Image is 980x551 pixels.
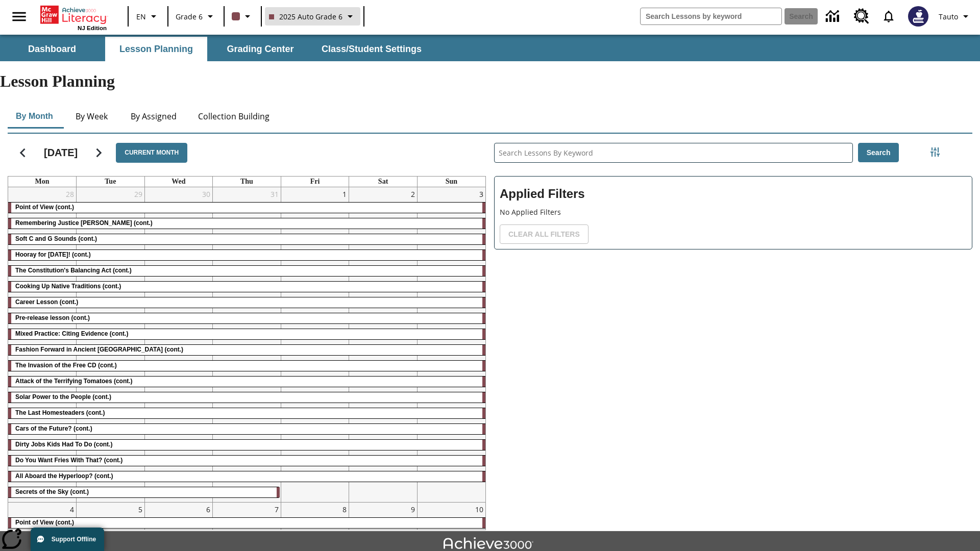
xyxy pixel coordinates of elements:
a: July 31, 2025 [268,187,281,201]
span: Tauto [939,11,958,22]
div: Home [40,4,107,31]
button: Profile/Settings [935,7,976,26]
button: Open side menu [4,2,34,32]
a: Home [40,5,107,25]
h2: [DATE] [44,146,78,159]
button: Select a new avatar [902,3,935,30]
span: Hooray for Constitution Day! (cont.) [15,251,91,258]
td: July 29, 2025 [77,187,145,503]
div: Remembering Justice O'Connor (cont.) [8,218,485,229]
span: Pre-release lesson (cont.) [15,314,90,321]
td: August 2, 2025 [349,187,418,503]
input: search field [641,8,781,24]
div: The Constitution's Balancing Act (cont.) [8,266,485,276]
span: Point of View (cont.) [15,519,74,526]
a: Sunday [444,177,459,187]
td: July 28, 2025 [8,187,77,503]
td: July 30, 2025 [144,187,213,503]
a: Saturday [376,177,390,187]
input: Search Lessons By Keyword [495,143,852,162]
div: Fashion Forward in Ancient Rome (cont.) [8,345,485,355]
div: Solar Power to the People (cont.) [8,392,485,403]
h2: Applied Filters [500,182,967,207]
a: August 1, 2025 [340,187,349,201]
a: Tuesday [103,177,118,187]
td: August 1, 2025 [281,187,349,503]
span: Solar Power to the People (cont.) [15,393,111,400]
span: Soft C and G Sounds (cont.) [15,235,97,242]
button: Previous [10,140,36,166]
div: Point of View (cont.) [8,518,485,528]
a: July 30, 2025 [200,187,212,201]
button: Collection Building [190,104,278,129]
span: The Constitution's Balancing Act (cont.) [15,267,132,274]
button: Language: EN, Select a language [132,7,164,26]
button: Filters Side menu [925,142,945,162]
a: August 2, 2025 [409,187,417,201]
div: Hooray for Constitution Day! (cont.) [8,250,485,260]
span: Dirty Jobs Kids Had To Do (cont.) [15,441,112,448]
div: Dirty Jobs Kids Had To Do (cont.) [8,440,485,450]
p: No Applied Filters [500,207,967,217]
a: August 6, 2025 [204,503,212,516]
button: Class/Student Settings [313,37,430,61]
a: Monday [33,177,52,187]
td: July 31, 2025 [213,187,281,503]
span: NJ Edition [78,25,107,31]
button: Grading Center [209,37,311,61]
a: August 8, 2025 [340,503,349,516]
button: Current Month [116,143,187,163]
span: Cars of the Future? (cont.) [15,425,92,432]
button: By Month [8,104,61,129]
div: Cooking Up Native Traditions (cont.) [8,282,485,292]
span: Mixed Practice: Citing Evidence (cont.) [15,330,128,337]
span: Fashion Forward in Ancient Rome (cont.) [15,346,183,353]
a: Wednesday [169,177,187,187]
span: The Last Homesteaders (cont.) [15,409,105,416]
span: The Invasion of the Free CD (cont.) [15,362,117,369]
div: All Aboard the Hyperloop? (cont.) [8,471,485,482]
a: August 4, 2025 [68,503,76,516]
a: Friday [308,177,322,187]
button: By Assigned [122,104,185,129]
div: Soft C and G Sounds (cont.) [8,234,485,244]
button: Class color is dark brown. Change class color [228,7,258,26]
button: Search [858,143,899,163]
a: August 3, 2025 [477,187,485,201]
span: EN [136,11,146,22]
img: Avatar [908,6,928,27]
a: Resource Center, Will open in new tab [848,3,875,30]
span: Attack of the Terrifying Tomatoes (cont.) [15,378,133,385]
button: Lesson Planning [105,37,207,61]
span: Career Lesson (cont.) [15,298,78,306]
a: July 29, 2025 [132,187,144,201]
span: Secrets of the Sky (cont.) [15,488,89,495]
a: August 10, 2025 [473,503,485,516]
div: Secrets of the Sky (cont.) [8,487,280,497]
button: Dashboard [1,37,103,61]
div: Career Lesson (cont.) [8,297,485,308]
button: By Week [66,104,117,129]
span: All Aboard the Hyperloop? (cont.) [15,472,113,480]
span: Point of View (cont.) [15,204,74,211]
a: August 7, 2025 [273,503,281,516]
a: August 9, 2025 [409,503,417,516]
div: Do You Want Fries With That? (cont.) [8,456,485,466]
span: Support Offline [52,536,96,543]
div: Point of View (cont.) [8,203,485,213]
a: Notifications [875,3,902,30]
span: Remembering Justice O'Connor (cont.) [15,219,153,227]
a: Thursday [238,177,255,187]
a: Data Center [820,3,848,31]
button: Next [86,140,112,166]
td: August 3, 2025 [417,187,485,503]
span: Do You Want Fries With That? (cont.) [15,457,122,464]
div: The Invasion of the Free CD (cont.) [8,361,485,371]
div: Cars of the Future? (cont.) [8,424,485,434]
a: August 5, 2025 [136,503,144,516]
span: Grade 6 [176,11,203,22]
div: Attack of the Terrifying Tomatoes (cont.) [8,377,485,387]
div: Mixed Practice: Citing Evidence (cont.) [8,329,485,339]
button: Grade: Grade 6, Select a grade [171,7,220,26]
span: 2025 Auto Grade 6 [269,11,342,22]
